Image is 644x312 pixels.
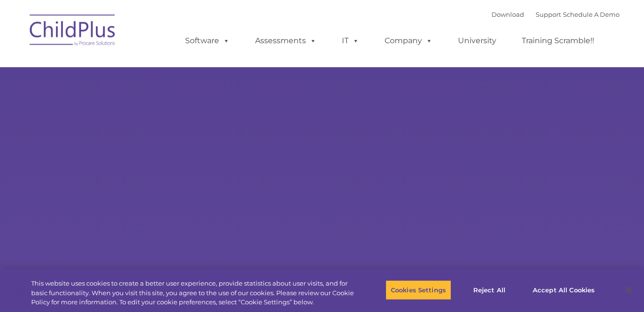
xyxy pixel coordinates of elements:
img: ChildPlus by Procare Solutions [25,8,121,56]
button: Accept All Cookies [527,280,600,300]
a: Support [536,11,561,18]
a: University [448,31,506,50]
button: Close [618,279,639,300]
a: Download [492,11,524,18]
a: IT [332,31,369,50]
a: Company [375,31,442,50]
a: Training Scramble!! [512,31,604,50]
button: Cookies Settings [386,280,451,300]
button: Reject All [459,280,519,300]
font: | [492,11,620,18]
div: This website uses cookies to create a better user experience, provide statistics about user visit... [31,279,354,307]
a: Schedule A Demo [563,11,620,18]
a: Software [176,31,239,50]
a: Assessments [246,31,326,50]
